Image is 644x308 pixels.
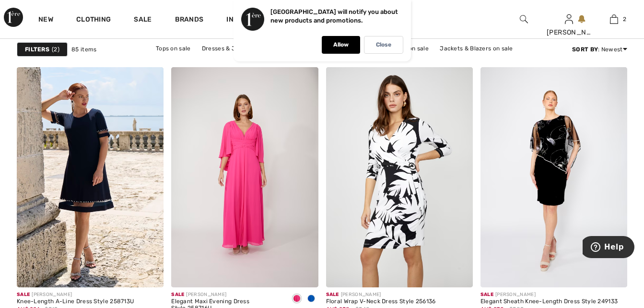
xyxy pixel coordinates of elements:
a: Brands [175,15,204,25]
img: My Bag [610,13,618,25]
span: Sale [17,292,30,297]
span: Sale [171,292,184,297]
div: Royal blue [304,291,318,307]
img: 1ère Avenue [4,8,23,27]
div: [PERSON_NAME] [171,291,281,298]
strong: Sort By [572,46,598,53]
div: Fuchsia [290,291,304,307]
p: Close [376,41,391,48]
div: [PERSON_NAME] [480,291,618,298]
div: [PERSON_NAME] [547,27,591,37]
img: Knee-Length A-Line Dress Style 258713U. Navy [17,67,164,287]
a: New [38,15,53,25]
a: Sign In [565,14,573,24]
span: Sale [480,292,493,297]
img: Elegant Sheath Knee-Length Dress Style 249133. Black/Purple [480,67,627,287]
iframe: Opens a widget where you can find more information [583,236,634,260]
a: Dresses & Jumpsuits on sale [197,42,288,55]
img: My Info [565,13,573,25]
div: [PERSON_NAME] [326,291,436,298]
a: Sale [134,15,152,25]
a: Clothing [76,15,111,25]
div: : Newest [572,45,627,54]
a: 2 [592,13,636,25]
img: Floral Wrap V-Neck Dress Style 256136. Black/Off White [326,67,473,287]
span: 2 [623,15,626,24]
span: Inspiration [226,15,269,25]
div: [PERSON_NAME] [17,291,134,298]
img: search the website [520,13,528,25]
strong: Filters [25,45,49,54]
img: Elegant Maxi Evening Dress Style 258716U. Fuchsia [171,67,318,287]
span: 85 items [71,45,96,54]
div: Knee-Length A-Line Dress Style 258713U [17,298,134,305]
a: Tops on sale [151,42,196,55]
div: Floral Wrap V-Neck Dress Style 256136 [326,298,436,305]
div: Elegant Sheath Knee-Length Dress Style 249133 [480,298,618,305]
span: Sale [326,292,339,297]
a: Jackets & Blazers on sale [435,42,518,55]
span: 2 [52,45,59,54]
p: Allow [333,41,349,48]
p: [GEOGRAPHIC_DATA] will notify you about new products and promotions. [270,8,398,24]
